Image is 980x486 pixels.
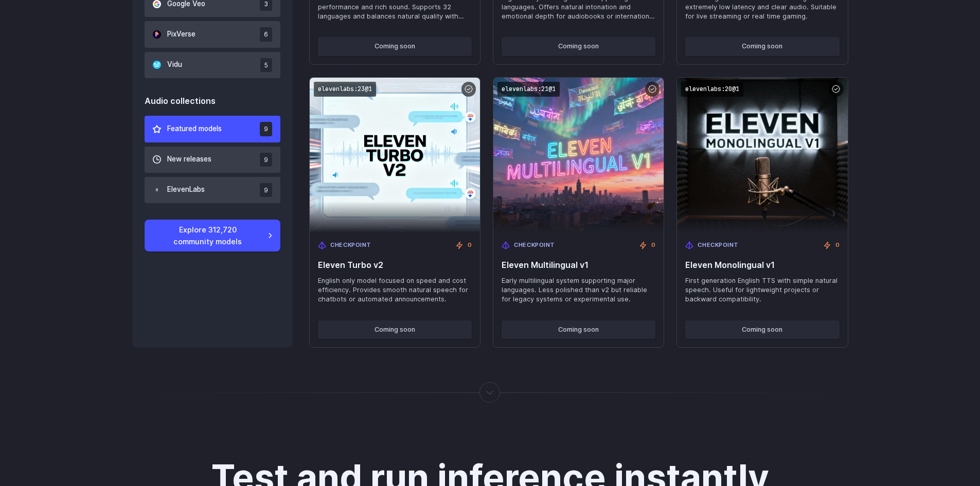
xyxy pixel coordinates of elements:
[145,95,281,108] div: Audio collections
[145,52,281,78] button: Vidu 5
[502,320,655,339] button: Coming soon
[260,122,272,136] span: 9
[685,320,839,339] button: Coming soon
[685,260,839,270] span: Eleven Monolingual v1
[318,260,472,270] span: Eleven Turbo v2
[167,154,211,165] span: New releases
[514,241,555,250] span: Checkpoint
[493,78,664,232] img: Eleven Multilingual v1
[260,183,272,197] span: 9
[835,241,840,250] span: 0
[145,147,281,173] button: New releases 9
[167,123,222,135] span: Featured models
[685,276,839,304] span: First generation English TTS with simple natural speech. Useful for lightweight projects or backw...
[502,260,655,270] span: Eleven Multilingual v1
[145,116,281,142] button: Featured models 9
[681,82,743,97] code: elevenlabs:20@1
[318,320,472,339] button: Coming soon
[167,184,205,195] span: ElevenLabs
[677,78,847,232] img: Eleven Monolingual v1
[260,58,272,72] span: 5
[167,29,195,40] span: PixVerse
[497,82,560,97] code: elevenlabs:21@1
[468,241,472,250] span: 0
[145,220,281,251] a: Explore 312,720 community models
[502,276,655,304] span: Early multilingual system supporting major languages. Less polished than v2 but reliable for lega...
[310,78,480,232] img: Eleven Turbo v2
[330,241,371,250] span: Checkpoint
[502,37,655,56] button: Coming soon
[685,37,839,56] button: Coming soon
[318,276,472,304] span: English only model focused on speed and cost efficiency. Provides smooth natural speech for chatb...
[260,27,272,41] span: 6
[651,241,655,250] span: 0
[145,21,281,47] button: PixVerse 6
[314,82,376,97] code: elevenlabs:23@1
[145,177,281,203] button: ElevenLabs 9
[167,59,182,70] span: Vidu
[260,153,272,167] span: 9
[698,241,739,250] span: Checkpoint
[318,37,472,56] button: Coming soon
